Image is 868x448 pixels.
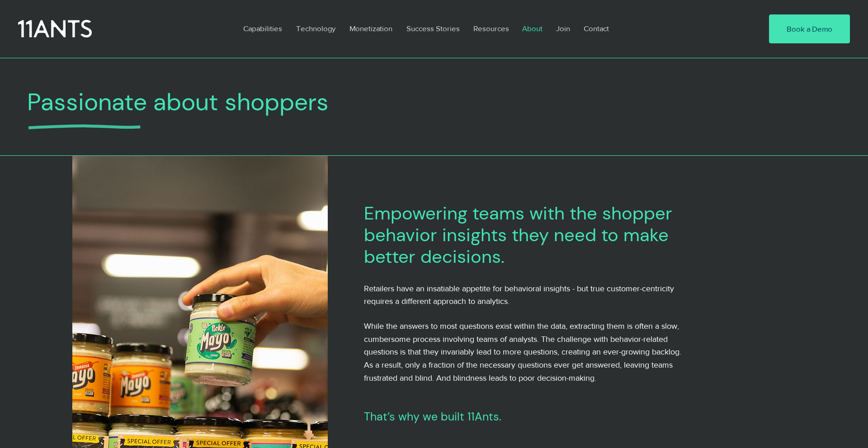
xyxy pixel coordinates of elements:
[236,18,289,39] a: Capabilities
[515,18,549,39] a: About
[364,201,672,268] span: Empowering teams with the shopper behavior insights they need to make better decisions.
[518,18,547,39] p: About
[469,18,514,39] p: Resources
[400,18,467,39] a: Success Stories
[27,86,329,117] span: Passionate about shoppers
[769,14,850,43] a: Book a Demo
[289,18,343,39] a: Technology
[787,23,832,34] span: Book a Demo
[343,18,400,39] a: Monetization
[552,18,575,39] p: Join
[239,18,287,39] p: Capabilities
[577,18,617,39] a: Contact
[292,18,340,39] p: Technology
[364,284,674,306] span: Retailers have an insatiable appetite for behavioral insights - but true customer-centricity requ...
[236,18,741,39] nav: Site
[364,322,681,383] span: While the answers to most questions exist within the data, extracting them is often a slow, cumbe...
[345,18,397,39] p: Monetization
[364,409,501,424] span: That’s why we built 11Ants.
[402,18,464,39] p: Success Stories
[549,18,577,39] a: Join
[467,18,515,39] a: Resources
[579,18,613,39] p: Contact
